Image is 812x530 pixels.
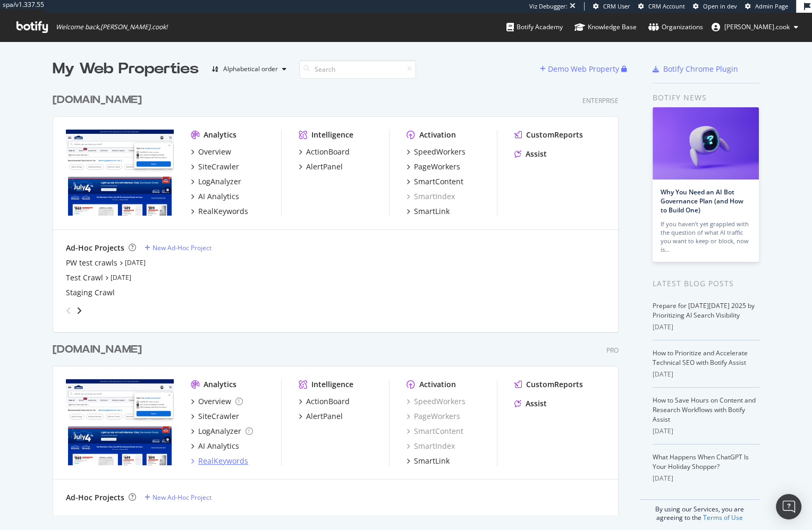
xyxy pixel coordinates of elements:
[191,206,248,217] a: RealKeywords
[703,513,743,522] a: Terms of Use
[407,411,460,422] a: PageWorkers
[66,258,117,268] a: PW test crawls
[66,379,174,465] img: www.lowessecondary.com
[125,258,146,267] a: [DATE]
[53,92,146,108] a: [DOMAIN_NAME]
[414,147,466,157] div: SpeedWorkers
[653,301,755,320] a: Prepare for [DATE][DATE] 2025 by Prioritizing AI Search Visibility
[661,220,751,254] div: If you haven’t yet grappled with the question of what AI traffic you want to keep or block, now is…
[661,187,743,215] a: Why You Need an AI Bot Governance Plan (and How to Build One)
[198,426,241,437] div: LogAnalyzer
[414,161,460,172] div: PageWorkers
[776,494,801,519] div: Open Intercom Messenger
[191,411,239,422] a: SiteCrawler
[153,493,212,502] div: New Ad-Hoc Project
[153,243,212,252] div: New Ad-Hoc Project
[204,379,236,390] div: Analytics
[574,22,637,32] div: Knowledge Base
[574,13,637,41] a: Knowledge Base
[299,411,343,422] a: AlertPanel
[407,176,463,187] a: SmartContent
[198,441,239,451] div: AI Analytics
[299,147,350,157] a: ActionBoard
[755,2,788,10] span: Admin Page
[407,191,455,202] div: SmartIndex
[414,206,450,217] div: SmartLink
[514,398,547,409] a: Assist
[198,206,248,217] div: RealKeywords
[191,176,241,187] a: LogAnalyzer
[191,426,253,437] a: LogAnalyzer
[703,19,807,36] button: [PERSON_NAME].cook
[526,398,547,409] div: Assist
[653,278,759,289] div: Latest Blog Posts
[299,60,416,79] input: Search
[514,130,583,140] a: CustomReports
[207,61,291,78] button: Alphabetical order
[198,161,239,172] div: SiteCrawler
[540,64,621,73] a: Demo Web Property
[306,161,343,172] div: AlertPanel
[653,370,759,379] div: [DATE]
[311,379,353,390] div: Intelligence
[653,452,749,471] a: What Happens When ChatGPT Is Your Holiday Shopper?
[724,22,790,31] span: steven.cook
[407,441,455,451] a: SmartIndex
[53,58,199,80] div: My Web Properties
[526,149,547,159] div: Assist
[414,176,463,187] div: SmartContent
[306,147,350,157] div: ActionBoard
[419,130,456,140] div: Activation
[514,149,547,159] a: Assist
[653,474,759,483] div: [DATE]
[198,411,239,422] div: SiteCrawler
[191,191,239,202] a: AI Analytics
[191,441,239,451] a: AI Analytics
[191,147,231,157] a: Overview
[603,2,630,10] span: CRM User
[191,456,248,466] a: RealKeywords
[299,161,343,172] a: AlertPanel
[66,272,103,283] a: Test Crawl
[653,348,748,367] a: How to Prioritize and Accelerate Technical SEO with Botify Assist
[693,2,737,11] a: Open in dev
[514,379,583,390] a: CustomReports
[223,66,278,72] div: Alphabetical order
[66,243,124,253] div: Ad-Hoc Projects
[526,379,583,390] div: CustomReports
[639,499,759,522] div: By using our Services, you are agreeing to the
[419,379,456,390] div: Activation
[653,64,738,74] a: Botify Chrome Plugin
[191,396,243,407] a: Overview
[407,147,466,157] a: SpeedWorkers
[299,396,350,407] a: ActionBoard
[53,342,142,357] div: [DOMAIN_NAME]
[191,161,239,172] a: SiteCrawler
[306,411,343,422] div: AlertPanel
[62,302,75,319] div: angle-left
[311,130,353,140] div: Intelligence
[145,243,212,252] a: New Ad-Hoc Project
[648,22,703,32] div: Organizations
[306,396,350,407] div: ActionBoard
[407,456,450,466] a: SmartLink
[66,130,174,216] img: www.lowes.com
[407,426,463,437] a: SmartContent
[198,147,231,157] div: Overview
[548,64,619,74] div: Demo Web Property
[407,396,466,407] a: SpeedWorkers
[703,2,737,10] span: Open in dev
[653,396,756,424] a: How to Save Hours on Content and Research Workflows with Botify Assist
[66,287,115,298] a: Staging Crawl
[407,161,460,172] a: PageWorkers
[145,493,212,502] a: New Ad-Hoc Project
[56,23,167,31] span: Welcome back, [PERSON_NAME].cook !
[407,206,450,217] a: SmartLink
[648,13,703,41] a: Organizations
[663,64,738,74] div: Botify Chrome Plugin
